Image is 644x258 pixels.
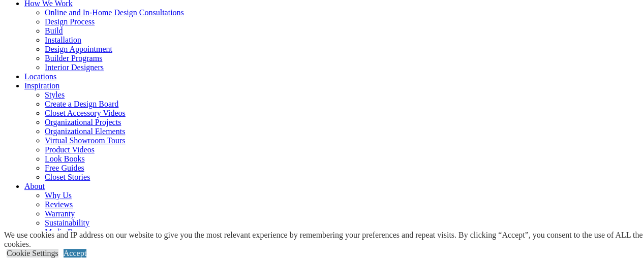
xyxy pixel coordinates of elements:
a: Create a Design Board [45,100,118,108]
a: Build [45,26,63,35]
a: Why Us [45,191,72,200]
a: Free Guides [45,164,84,172]
a: Interior Designers [45,63,104,72]
a: Design Appointment [45,45,112,53]
a: Cookie Settings [7,249,58,257]
a: Look Books [45,154,85,163]
a: Warranty [45,209,75,218]
a: Installation [45,36,81,44]
a: Product Videos [45,145,95,154]
a: About [24,182,45,190]
a: Locations [24,72,56,81]
a: Sustainability [45,218,89,227]
a: Reviews [45,200,73,209]
a: Design Process [45,17,95,26]
a: Online and In-Home Design Consultations [45,8,184,17]
a: Organizational Elements [45,127,125,136]
div: We use cookies and IP address on our website to give you the most relevant experience by remember... [4,231,644,249]
a: Closet Accessory Videos [45,109,126,117]
a: Inspiration [24,81,59,90]
a: Virtual Showroom Tours [45,136,126,145]
a: Organizational Projects [45,118,121,126]
a: Styles [45,90,65,99]
a: Accept [64,249,86,257]
a: Builder Programs [45,54,102,62]
a: Closet Stories [45,173,90,181]
a: Media Room [45,228,87,236]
